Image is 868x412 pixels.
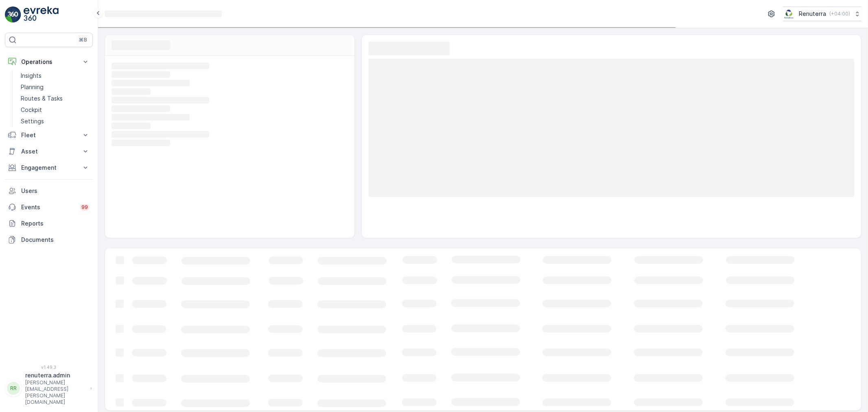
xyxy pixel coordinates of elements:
button: RRrenuterra.admin[PERSON_NAME][EMAIL_ADDRESS][PERSON_NAME][DOMAIN_NAME] [5,371,93,405]
p: ( +04:00 ) [829,11,850,17]
a: Cockpit [17,104,93,116]
p: renuterra.admin [25,371,86,379]
button: Engagement [5,160,93,176]
p: Fleet [21,131,77,139]
button: Renuterra(+04:00) [783,7,861,21]
a: Users [5,183,93,199]
p: Cockpit [21,106,42,114]
p: Routes & Tasks [21,94,63,103]
p: Users [21,187,90,195]
p: Engagement [21,164,77,172]
span: v 1.49.3 [5,365,93,370]
img: Screenshot_2024-07-26_at_13.33.01.png [783,9,796,18]
p: ⌘B [79,37,87,43]
p: Planning [21,83,44,91]
p: Asset [21,147,77,156]
button: Operations [5,54,93,70]
p: Insights [21,72,42,80]
a: Insights [17,70,93,81]
a: Events99 [5,199,93,215]
button: Fleet [5,127,93,143]
p: [PERSON_NAME][EMAIL_ADDRESS][PERSON_NAME][DOMAIN_NAME] [25,379,86,405]
p: Settings [21,117,44,125]
p: 99 [81,204,88,210]
img: logo_light-DOdMpM7g.png [24,7,59,23]
img: logo [5,7,21,23]
a: Routes & Tasks [17,93,93,104]
a: Planning [17,81,93,93]
a: Documents [5,232,93,248]
p: Reports [21,219,90,228]
div: RR [7,382,20,395]
a: Reports [5,215,93,232]
a: Settings [17,116,93,127]
button: Asset [5,143,93,160]
p: Documents [21,236,90,244]
p: Renuterra [799,10,826,18]
p: Operations [21,58,77,66]
p: Events [21,203,75,211]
